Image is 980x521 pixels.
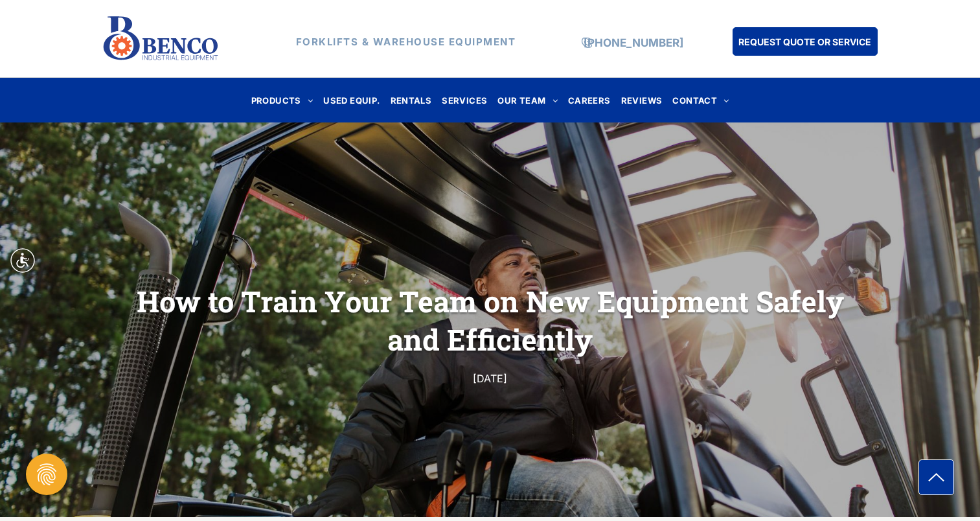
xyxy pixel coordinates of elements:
[134,281,847,360] h1: How to Train Your Team on New Equipment Safely and Efficiently
[738,30,871,54] span: REQUEST QUOTE OR SERVICE
[667,91,734,109] a: CONTACT
[437,91,492,109] a: SERVICES
[385,91,437,109] a: RENTALS
[584,36,683,49] a: [PHONE_NUMBER]
[616,91,668,109] a: REVIEWS
[492,91,563,109] a: OUR TEAM
[318,91,385,109] a: USED EQUIP.
[249,369,731,388] div: [DATE]
[563,91,616,109] a: CAREERS
[733,27,878,56] a: REQUEST QUOTE OR SERVICE
[246,91,319,109] a: PRODUCTS
[296,36,516,48] strong: FORKLIFTS & WAREHOUSE EQUIPMENT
